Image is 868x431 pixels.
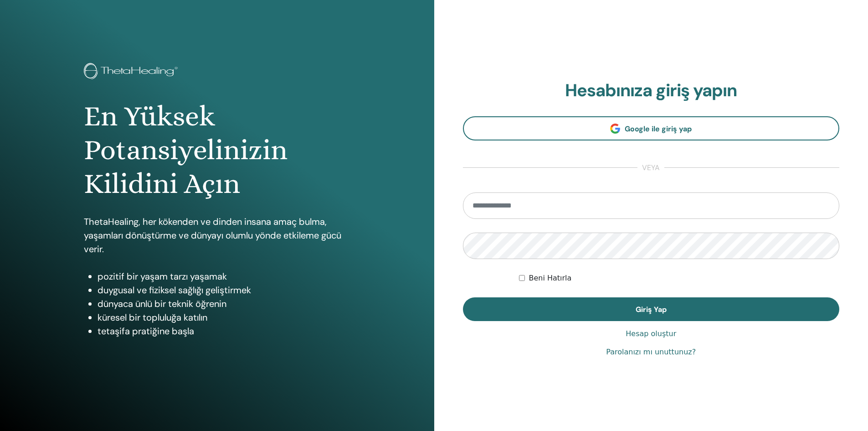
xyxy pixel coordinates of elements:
p: ThetaHealing, her kökenden ve dinden insana amaç bulma, yaşamları dönüştürme ve dünyayı olumlu yö... [84,215,350,256]
span: Giriş Yap [636,305,667,314]
a: Hesap oluştur [626,328,676,339]
li: duygusal ve fiziksel sağlığı geliştirmek [98,283,350,297]
li: tetaşifa pratiğine başla [98,324,350,338]
a: Parolanızı mı unuttunuz? [606,347,696,358]
h1: En Yüksek Potansiyelinizin Kilidini Açın [84,99,350,201]
div: Keep me authenticated indefinitely or until I manually logout [519,273,839,284]
button: Giriş Yap [463,297,840,321]
label: Beni Hatırla [529,273,571,284]
a: Google ile giriş yap [463,116,840,140]
li: dünyaca ünlü bir teknik öğrenin [98,297,350,311]
span: Google ile giriş yap [625,124,692,134]
h2: Hesabınıza giriş yapın [463,80,840,101]
li: pozitif bir yaşam tarzı yaşamak [98,270,350,283]
span: veya [637,162,664,173]
li: küresel bir topluluğa katılın [98,311,350,324]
